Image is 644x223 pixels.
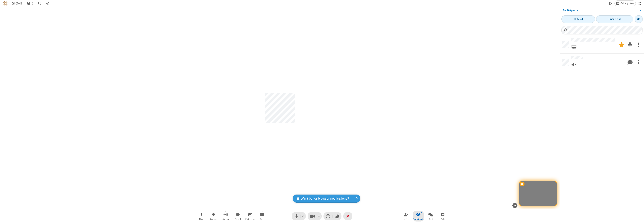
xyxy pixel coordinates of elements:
[222,218,229,220] span: Stream
[16,2,22,5] span: 00:43
[323,212,332,220] button: Send a reaction
[571,60,577,69] button: Viewing only, no audio connected
[607,1,613,6] button: Using system theme
[401,211,412,222] button: Invite participants (⌘+Shift+I)
[36,1,43,6] div: Meeting details Encryption enabled
[571,43,577,51] button: Joined via web browser
[208,211,219,222] button: Manage Breakout Rooms
[420,211,423,214] div: 2
[245,218,255,220] span: Whiteboard
[441,218,445,220] span: Polls
[561,15,595,23] button: Mute all
[635,15,643,23] button: Invite
[317,212,322,220] button: Video setting
[32,2,33,5] span: 2
[196,211,207,222] button: Open menu
[301,212,306,220] button: Audio settings
[25,1,35,6] button: Close participant list
[615,1,636,6] button: Change layout
[437,211,448,222] button: Open poll
[413,211,424,222] button: Close participant list
[209,218,217,220] span: Breakout
[292,212,306,220] button: Mute (⌘+Shift+A)
[45,1,51,6] button: Conversation
[429,218,433,220] span: Chat
[232,211,243,222] button: Start recording
[511,201,519,210] button: Hide
[244,211,256,222] button: Open shared whiteboard
[220,211,231,222] button: Start streaming
[10,1,24,6] div: Timer
[332,212,341,220] button: Raise hand
[256,211,268,222] button: Start sharing
[199,218,203,220] span: More
[343,212,352,220] button: End or leave meeting
[637,1,643,6] button: Fullscreen
[260,218,265,220] span: Share
[235,218,241,220] span: Record
[308,212,322,220] button: Stop video (⌘+Shift+V)
[596,15,633,23] button: Unmute all
[3,1,7,6] img: QA Selenium DO NOT DELETE OR CHANGE
[413,218,424,220] span: Participants
[425,211,436,222] button: Open chat
[637,7,644,14] button: Close sidebar
[620,2,634,5] span: Gallery view
[563,8,637,13] p: Participants
[404,218,409,220] span: Invite
[301,196,349,201] span: Want better browser notifications?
